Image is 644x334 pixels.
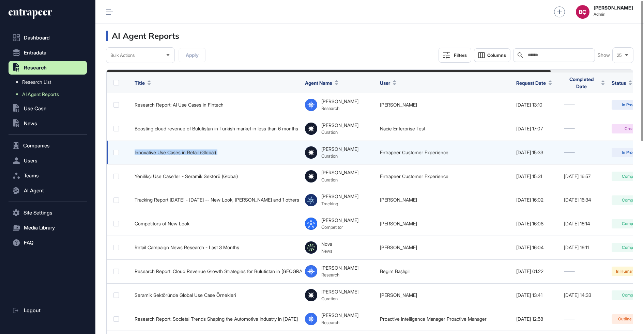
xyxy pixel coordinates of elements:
[9,169,87,182] button: Teams
[321,224,358,230] div: Competitor
[321,296,358,301] div: Curation
[516,245,557,250] div: [DATE] 16:04
[24,240,33,245] span: FAQ
[321,218,358,223] div: [PERSON_NAME]
[576,5,589,19] button: BÇ
[321,146,358,152] div: [PERSON_NAME]
[9,31,87,45] a: Dashboard
[321,289,358,295] div: [PERSON_NAME]
[135,292,298,298] div: Seramik Sektöründe Global Use Case Örnekleri
[9,236,87,250] button: FAQ
[321,194,358,199] div: [PERSON_NAME]
[380,79,396,86] button: User
[9,206,87,220] button: Site Settings
[321,320,358,325] div: Research
[321,313,358,318] div: [PERSON_NAME]
[564,174,605,179] div: [DATE] 16:57
[12,88,87,100] a: AI Agent Reports
[22,92,59,97] span: AI Agent Reports
[516,126,557,131] div: [DATE] 17:07
[516,221,557,226] div: [DATE] 16:08
[516,316,557,322] div: [DATE] 12:58
[380,126,425,131] a: Nacie Enterprise Test
[135,126,298,131] div: Boosting cloud revenue of Bulutistan in Turkish market in less than 6 months
[24,225,55,230] span: Media Library
[135,150,298,155] div: Innovative Use Cases in Retail (Global)
[564,245,605,250] div: [DATE] 16:11
[24,50,46,55] span: Entradata
[564,76,599,90] span: Completed Date
[24,173,39,178] span: Teams
[9,154,87,168] button: Users
[23,143,50,148] span: Companies
[9,304,87,317] a: Logout
[321,201,358,206] div: Tracking
[380,79,390,86] span: User
[380,316,487,322] a: Proactive Intelligence Manager Proactive Manager
[380,244,417,250] a: [PERSON_NAME]
[24,106,46,111] span: Use Case
[564,76,605,90] button: Completed Date
[9,221,87,235] button: Media Library
[24,35,50,41] span: Dashboard
[321,153,358,159] div: Curation
[321,99,358,104] div: [PERSON_NAME]
[135,102,298,108] div: Research Report: AI Use Cases in Fintech
[516,79,552,86] button: Request Date
[516,150,557,155] div: [DATE] 15:33
[564,292,605,298] div: [DATE] 14:33
[24,210,52,216] span: Site Settings
[135,79,151,86] button: Title
[564,221,605,226] div: [DATE] 16:14
[454,52,467,58] div: Filters
[135,269,298,274] div: Research Report: Cloud Revenue Growth Strategies for Bulutistan in [GEOGRAPHIC_DATA]
[9,102,87,115] button: Use Case
[24,308,41,313] span: Logout
[24,188,44,193] span: AI Agent
[380,292,417,298] a: [PERSON_NAME]
[135,245,298,250] div: Retail Campaign News Research - Last 3 Months
[516,102,557,108] div: [DATE] 13:10
[24,65,47,70] span: Research
[321,129,358,135] div: Curation
[321,248,332,254] div: News
[321,272,358,277] div: Research
[9,61,87,75] button: Research
[439,48,471,63] button: Filters
[12,76,87,88] a: Research List
[135,316,298,322] div: Research Report: Societal Trends Shaping the Automotive Industry in [DATE]
[516,269,557,274] div: [DATE] 01:22
[380,197,417,203] a: [PERSON_NAME]
[516,292,557,298] div: [DATE] 13:41
[516,79,546,86] span: Request Date
[321,123,358,128] div: [PERSON_NAME]
[135,79,145,86] span: Title
[617,53,622,58] span: 25
[516,197,557,203] div: [DATE] 16:02
[564,197,605,203] div: [DATE] 16:34
[380,173,448,179] a: Entrapeer Customer Experience
[9,46,87,60] button: Entradata
[305,79,338,86] button: Agent Name
[22,79,51,85] span: Research List
[9,139,87,153] button: Companies
[321,241,332,247] div: Nova
[321,170,358,175] div: [PERSON_NAME]
[516,174,557,179] div: [DATE] 15:31
[321,106,358,111] div: Research
[24,158,37,163] span: Users
[612,79,632,86] button: Status
[612,79,626,86] span: Status
[321,265,358,271] div: [PERSON_NAME]
[106,31,179,41] h3: AI Agent Reports
[380,102,417,108] a: [PERSON_NAME]
[9,117,87,130] button: News
[110,53,135,58] span: Bulk Actions
[135,197,298,203] div: Tracking Report [DATE] - [DATE] -- New Look, [PERSON_NAME] and 1 others
[380,221,417,226] a: [PERSON_NAME]
[321,177,358,182] div: Curation
[9,184,87,197] button: AI Agent
[135,221,298,226] div: Competitors of New Look
[305,79,332,86] span: Agent Name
